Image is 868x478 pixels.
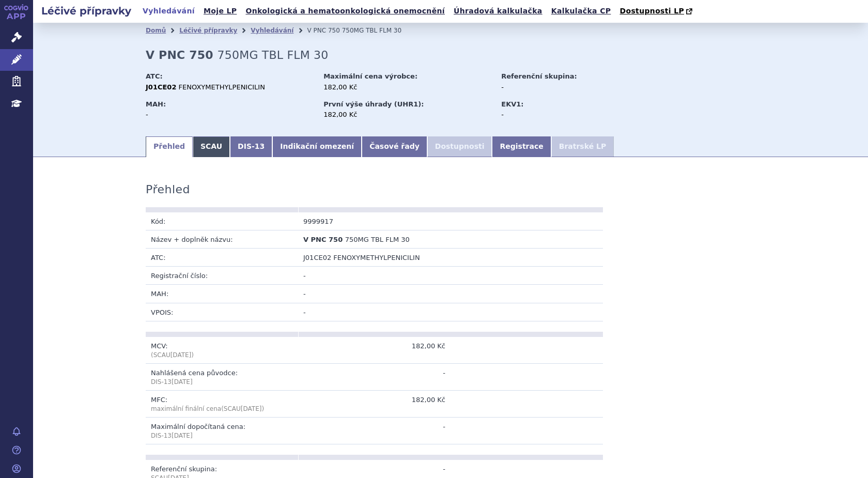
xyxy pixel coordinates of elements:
a: Kalkulačka CP [548,4,614,18]
strong: ATC: [146,72,163,80]
td: Kód: [146,212,298,230]
strong: J01CE02 [146,83,176,91]
div: - [501,83,617,92]
td: MCV: [146,337,298,364]
a: Indikační omezení [272,136,362,157]
a: Vyhledávání [139,4,198,18]
span: (SCAU ) [151,351,194,359]
div: - [501,110,617,119]
span: J01CE02 [303,254,331,261]
span: FENOXYMETHYLPENICILIN [179,83,265,91]
span: (SCAU ) [221,405,264,412]
span: [DATE] [172,378,193,386]
span: V PNC 750 [307,27,339,34]
span: 750MG TBL FLM 30 [345,236,410,243]
td: 182,00 Kč [298,337,451,364]
td: - [298,363,451,390]
span: 750MG TBL FLM 30 [342,27,401,34]
div: 182,00 Kč [323,110,491,119]
span: [DATE] [241,405,262,412]
div: - [146,110,314,119]
td: Registrační číslo: [146,267,298,285]
td: VPOIS: [146,303,298,321]
td: 182,00 Kč [298,390,451,417]
td: MFC: [146,390,298,417]
td: ATC: [146,249,298,267]
a: Léčivé přípravky [179,27,237,34]
span: Dostupnosti LP [619,7,684,15]
p: DIS-13 [151,378,293,387]
td: - [298,417,451,444]
span: [DATE] [171,351,192,359]
a: Dostupnosti LP [616,4,698,19]
a: Domů [146,27,166,34]
td: Nahlášená cena původce: [146,363,298,390]
h2: Léčivé přípravky [33,4,139,18]
h3: Přehled [146,183,190,196]
a: Úhradová kalkulačka [451,4,546,18]
strong: Referenční skupina: [501,72,577,80]
td: 9999917 [298,212,451,230]
strong: V PNC 750 [146,49,213,61]
a: DIS-13 [230,136,272,157]
td: - [298,267,603,285]
a: Registrace [492,136,551,157]
td: Maximální dopočítaná cena: [146,417,298,444]
td: Název + doplněk názvu: [146,230,298,248]
p: maximální finální cena [151,405,293,413]
span: [DATE] [172,432,193,439]
a: Onkologická a hematoonkologická onemocnění [242,4,448,18]
a: SCAU [193,136,230,157]
span: 750MG TBL FLM 30 [218,49,329,61]
a: Časové řady [362,136,427,157]
span: V PNC 750 [303,236,343,243]
p: DIS-13 [151,431,293,440]
strong: Maximální cena výrobce: [323,72,417,80]
span: FENOXYMETHYLPENICILIN [333,254,420,261]
a: Přehled [146,136,193,157]
a: Vyhledávání [251,27,293,34]
div: 182,00 Kč [323,83,491,92]
td: MAH: [146,285,298,303]
a: Moje LP [200,4,240,18]
td: - [298,285,603,303]
strong: MAH: [146,100,166,108]
td: - [298,303,603,321]
strong: První výše úhrady (UHR1): [323,100,424,108]
strong: EKV1: [501,100,523,108]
